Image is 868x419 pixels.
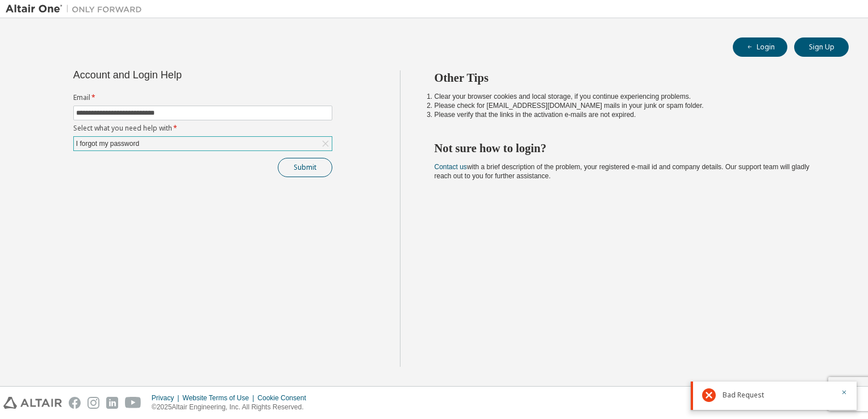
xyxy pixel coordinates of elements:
p: © 2025 Altair Engineering, Inc. All Rights Reserved. [152,403,313,412]
h2: Other Tips [435,70,829,85]
div: I forgot my password [74,137,332,150]
div: I forgot my password [74,137,141,150]
img: youtube.svg [125,397,141,409]
li: Please verify that the links in the activation e-mails are not expired. [435,110,829,119]
div: Cookie Consent [257,393,312,403]
span: Bad Request [723,391,764,400]
a: Contact us [435,163,467,171]
button: Sign Up [794,37,849,57]
li: Please check for [EMAIL_ADDRESS][DOMAIN_NAME] mails in your junk or spam folder. [435,101,829,110]
label: Email [73,93,332,102]
h2: Not sure how to login? [435,141,829,156]
button: Submit [278,158,332,177]
img: altair_logo.svg [3,397,62,409]
div: Website Terms of Use [182,393,257,403]
img: linkedin.svg [106,397,118,409]
div: Privacy [152,393,182,403]
label: Select what you need help with [73,124,332,133]
img: facebook.svg [69,397,81,409]
button: Login [733,37,787,57]
img: instagram.svg [87,397,99,409]
li: Clear your browser cookies and local storage, if you continue experiencing problems. [435,92,829,101]
span: with a brief description of the problem, your registered e-mail id and company details. Our suppo... [435,163,809,180]
img: Altair One [6,3,148,15]
div: Account and Login Help [73,70,281,79]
